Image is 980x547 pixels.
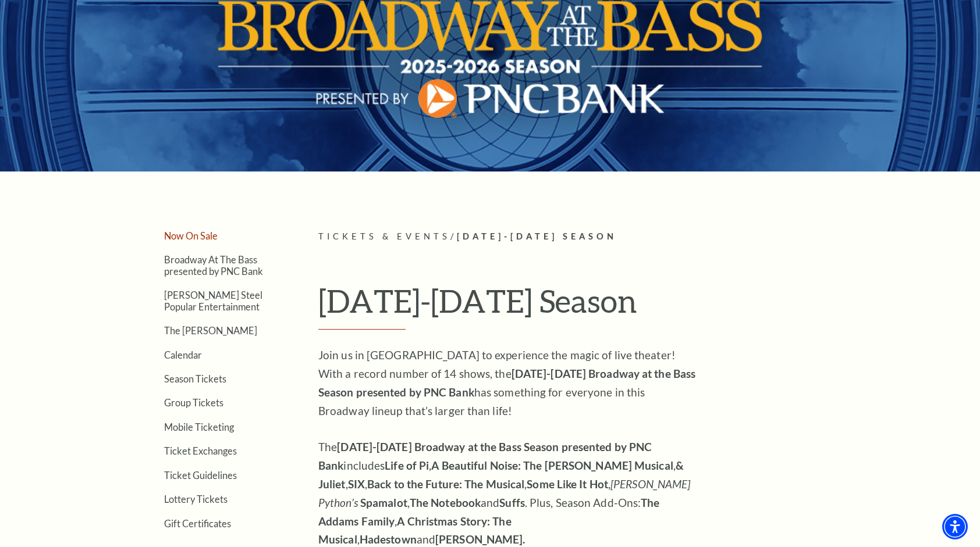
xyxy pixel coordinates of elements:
strong: Suffs [499,496,525,509]
strong: The Notebook [410,496,481,509]
h1: [DATE]-[DATE] Season [318,282,851,330]
a: Calendar [164,349,202,360]
strong: & Juliet [318,459,684,491]
strong: SIX [348,477,365,491]
a: Lottery Tickets [164,494,228,505]
strong: Some Like It Hot [527,477,608,491]
div: Accessibility Menu [942,514,968,539]
span: Tickets & Events [318,231,450,241]
em: [PERSON_NAME] Python’s [318,477,690,509]
a: The [PERSON_NAME] [164,325,257,336]
a: Ticket Exchanges [164,445,237,456]
p: / [318,230,851,244]
strong: [DATE]-[DATE] Broadway at the Bass Season presented by PNC Bank [318,367,695,399]
strong: Spamalot [360,496,407,509]
a: Broadway At The Bass presented by PNC Bank [164,254,263,276]
strong: Hadestown [360,532,417,546]
a: Mobile Ticketing [164,421,234,432]
strong: A Beautiful Noise: The [PERSON_NAME] Musical [431,459,673,472]
a: Ticket Guidelines [164,470,237,481]
strong: The Addams Family [318,496,659,528]
a: [PERSON_NAME] Steel Popular Entertainment [164,289,262,312]
span: [DATE]-[DATE] Season [457,231,617,241]
a: Group Tickets [164,397,223,408]
strong: [DATE]-[DATE] Broadway at the Bass Season presented by PNC Bank [318,440,652,472]
strong: Life of Pi [385,459,429,472]
p: Join us in [GEOGRAPHIC_DATA] to experience the magic of live theater! With a record number of 14 ... [318,346,697,420]
a: Now On Sale [164,230,218,241]
a: Season Tickets [164,373,226,384]
a: Gift Certificates [164,518,231,529]
strong: [PERSON_NAME]. [435,532,525,546]
strong: A Christmas Story: The Musical [318,514,512,546]
strong: Back to the Future: The Musical [367,477,524,491]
